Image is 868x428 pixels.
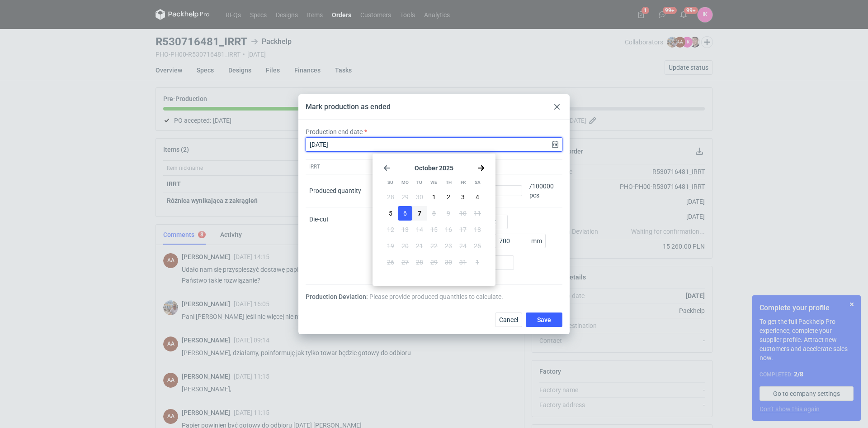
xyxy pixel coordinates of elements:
[383,255,398,269] button: Sun Oct 26 2025
[383,190,398,204] button: Sun Sep 28 2025
[461,192,465,202] span: 3
[441,190,456,204] button: Thu Oct 02 2025
[383,164,391,172] svg: Go back 1 month
[383,222,398,237] button: Sun Oct 12 2025
[456,239,470,253] button: Fri Oct 24 2025
[474,241,481,250] span: 25
[476,258,479,267] span: 1
[427,239,441,253] button: Wed Oct 22 2025
[401,225,409,234] span: 13
[430,241,438,250] span: 22
[412,190,427,204] button: Tue Sep 30 2025
[470,222,485,237] button: Sat Oct 18 2025
[309,163,320,170] span: IRRT
[427,255,441,269] button: Wed Oct 29 2025
[474,225,481,234] span: 18
[398,255,412,269] button: Mon Oct 27 2025
[430,225,438,234] span: 15
[474,209,481,218] span: 11
[383,239,398,253] button: Sun Oct 19 2025
[456,255,470,269] button: Fri Oct 31 2025
[456,206,470,221] button: Fri Oct 10 2025
[442,175,456,190] div: Th
[403,209,407,218] span: 6
[441,206,456,221] button: Thu Oct 09 2025
[306,207,379,285] div: Die-cut
[526,313,562,327] button: Save
[427,206,441,221] button: Wed Oct 08 2025
[456,190,470,204] button: Fri Oct 03 2025
[447,192,450,202] span: 2
[416,241,423,250] span: 21
[383,175,397,190] div: Su
[398,175,412,190] div: Mo
[398,222,412,237] button: Mon Oct 13 2025
[495,313,522,327] button: Cancel
[369,292,503,301] span: Please provide produced quantities to calculate.
[441,239,456,253] button: Thu Oct 23 2025
[412,222,427,237] button: Tue Oct 14 2025
[412,255,427,269] button: Tue Oct 28 2025
[477,164,485,172] svg: Go forward 1 month
[470,206,485,221] button: Sat Oct 11 2025
[531,237,546,245] p: mm
[387,258,394,267] span: 26
[418,209,421,218] span: 7
[459,241,467,250] span: 24
[445,225,452,234] span: 16
[427,222,441,237] button: Wed Oct 15 2025
[309,186,361,195] div: Produced quantity
[398,190,412,204] button: Mon Sep 29 2025
[459,209,467,218] span: 10
[306,102,391,112] div: Mark production as ended
[476,192,479,202] span: 4
[427,190,441,204] button: Wed Oct 01 2025
[383,164,485,172] section: October 2025
[398,239,412,253] button: Mon Oct 20 2025
[427,175,441,190] div: We
[306,292,562,301] div: Production Deviation:
[526,174,562,207] div: / 100000 pcs
[470,239,485,253] button: Sat Oct 25 2025
[430,258,438,267] span: 29
[401,192,409,202] span: 29
[470,190,485,204] button: Sat Oct 04 2025
[383,206,398,221] button: Sun Oct 05 2025
[387,192,394,202] span: 28
[389,209,392,218] span: 5
[471,175,485,190] div: Sa
[441,222,456,237] button: Thu Oct 16 2025
[412,239,427,253] button: Tue Oct 21 2025
[445,258,452,267] span: 30
[306,127,363,136] label: Production end date
[401,258,409,267] span: 27
[499,317,518,323] span: Cancel
[387,241,394,250] span: 19
[398,206,412,221] button: Mon Oct 06 2025
[459,258,467,267] span: 31
[456,175,470,190] div: Fr
[441,255,456,269] button: Thu Oct 30 2025
[432,192,436,202] span: 1
[459,225,467,234] span: 17
[495,234,546,248] input: Type here...
[470,255,485,269] button: Sat Nov 01 2025
[412,206,427,221] button: Tue Oct 07 2025
[412,175,426,190] div: Tu
[401,241,409,250] span: 20
[416,192,423,202] span: 30
[537,317,551,323] span: Save
[456,222,470,237] button: Fri Oct 17 2025
[445,241,452,250] span: 23
[416,258,423,267] span: 28
[387,225,394,234] span: 12
[432,209,436,218] span: 8
[447,209,450,218] span: 9
[416,225,423,234] span: 14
